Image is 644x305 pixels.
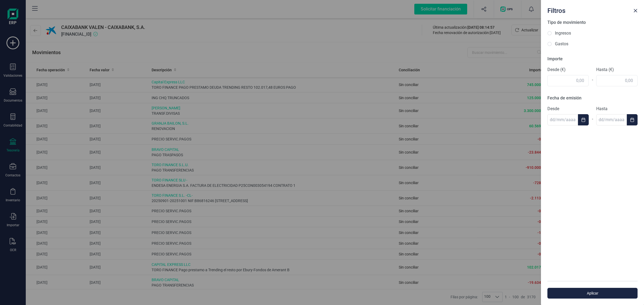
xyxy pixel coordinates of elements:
div: Filtros [545,4,631,15]
input: dd/mm/aaaa [547,114,578,125]
button: Close [631,6,640,15]
div: - [589,113,596,125]
button: Choose Date [578,114,589,125]
span: Tipo de movimiento [547,20,586,25]
label: Desde (€) [547,66,589,73]
input: 0,00 [596,75,638,86]
label: Hasta [596,106,638,112]
label: Desde [547,106,589,112]
input: 0,00 [547,75,589,86]
input: dd/mm/aaaa [596,114,627,125]
label: Ingresos [555,30,571,36]
label: Gastos [555,41,568,47]
span: Importe [547,56,563,61]
span: Fecha de emisión [547,95,581,101]
span: Aplicar [554,291,631,296]
button: Choose Date [627,114,638,125]
label: Hasta (€) [596,66,638,73]
div: - [589,73,596,86]
button: Aplicar [547,288,638,299]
